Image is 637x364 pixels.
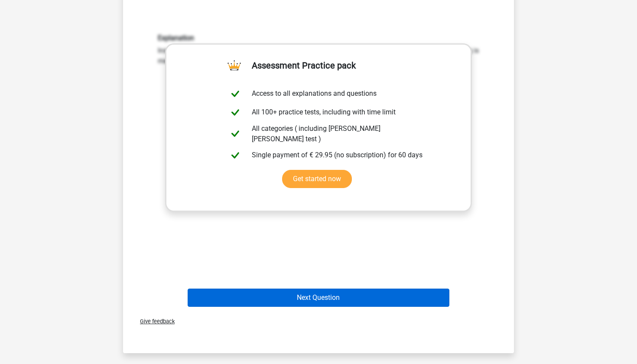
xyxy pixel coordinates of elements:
[151,34,486,66] div: Insufficient information. Based on the text, it is not clear what [PERSON_NAME] diet is, because ...
[133,318,175,325] span: Give feedback
[158,34,479,42] h6: Explanation
[282,170,352,188] a: Get started now
[188,289,450,307] button: Next Question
